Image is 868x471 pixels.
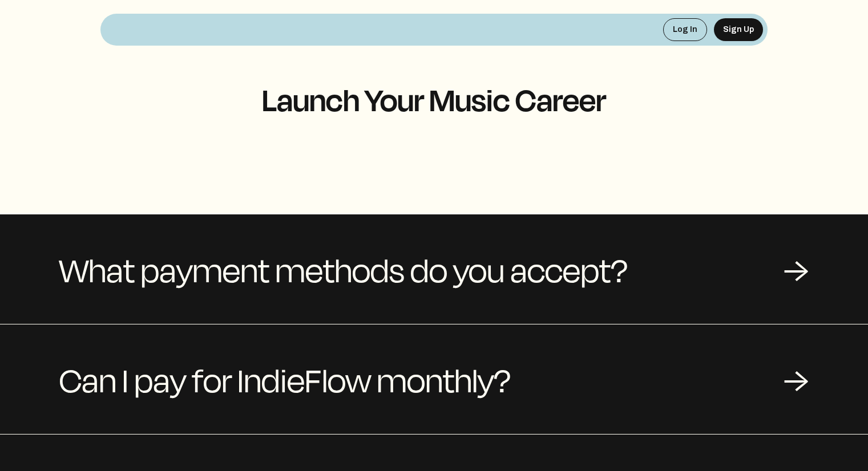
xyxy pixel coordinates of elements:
[59,242,628,297] span: What payment methods do you accept?
[784,252,809,286] div: →
[100,82,768,116] h1: Launch Your Music Career
[784,362,809,396] div: →
[714,18,763,41] button: Sign Up
[663,18,707,41] button: Log In
[59,352,511,407] span: Can I pay for IndieFlow monthly?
